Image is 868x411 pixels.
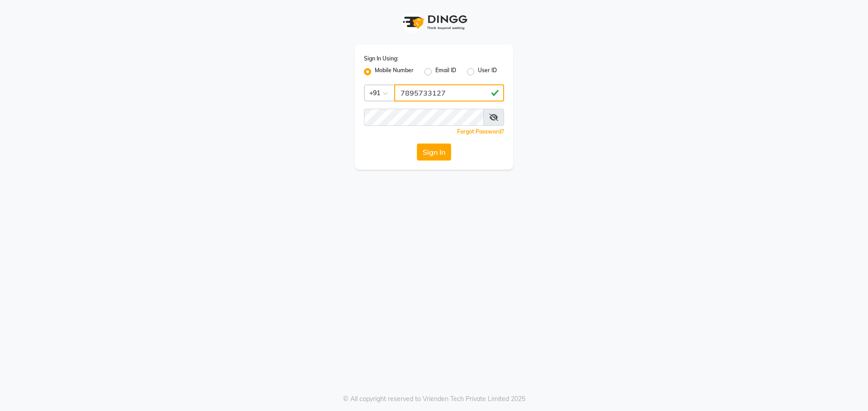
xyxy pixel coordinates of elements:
input: Username [394,84,504,102]
button: Sign In [417,143,451,161]
label: User ID [478,66,497,77]
label: Email ID [435,66,456,77]
label: Sign In Using: [364,55,398,63]
label: Mobile Number [375,66,414,77]
input: Username [364,109,484,126]
a: Forgot Password? [457,128,504,135]
img: logo1.svg [398,9,470,36]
